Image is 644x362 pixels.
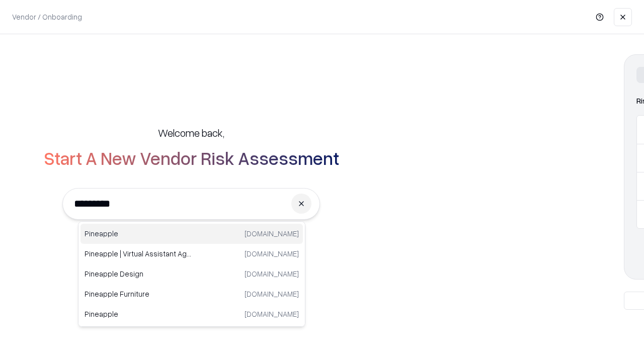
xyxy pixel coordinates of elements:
p: [DOMAIN_NAME] [245,228,299,239]
p: [DOMAIN_NAME] [245,289,299,299]
p: [DOMAIN_NAME] [245,268,299,279]
div: Suggestions [78,221,305,327]
p: Pineapple Design [85,268,192,279]
h5: Welcome back, [158,126,224,140]
p: Vendor / Onboarding [12,12,82,22]
p: Pineapple [85,228,192,239]
p: [DOMAIN_NAME] [245,248,299,259]
p: [DOMAIN_NAME] [245,309,299,319]
p: Pineapple | Virtual Assistant Agency [85,248,192,259]
h2: Start A New Vendor Risk Assessment [44,148,339,168]
p: Pineapple [85,309,192,319]
p: Pineapple Furniture [85,289,192,299]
